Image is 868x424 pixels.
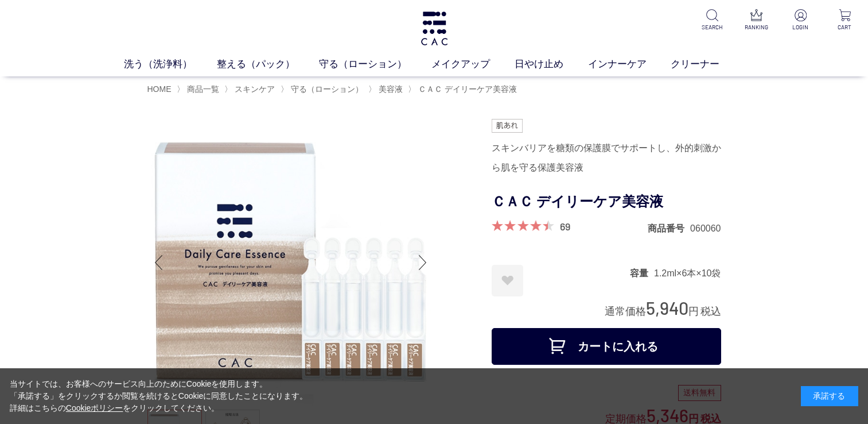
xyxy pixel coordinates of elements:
a: スキンケア [232,84,275,94]
a: SEARCH [698,9,726,32]
li: 〉 [281,84,366,95]
img: logo [419,11,449,45]
a: 商品一覧 [185,84,219,94]
a: RANKING [742,9,770,32]
div: Previous slide [147,240,170,286]
p: CART [831,23,859,32]
a: 整える（パック） [217,57,320,72]
span: 円 [688,306,699,317]
p: RANKING [742,23,770,32]
dt: 容量 [630,267,654,279]
div: 当サイトでは、お客様へのサービス向上のためにCookieを使用します。 「承諾する」をクリックするか閲覧を続けるとCookieに同意したことになります。 詳細はこちらの をクリックしてください。 [10,378,308,414]
span: スキンケア [235,84,275,94]
a: CART [831,9,859,32]
span: 商品一覧 [187,84,219,94]
a: LOGIN [787,9,815,32]
a: お気に入りに登録する [492,265,523,296]
a: 守る（ローション） [319,57,431,72]
a: ＣＡＣ デイリーケア美容液 [416,84,517,94]
span: 守る（ローション） [291,84,363,94]
img: ＣＡＣ デイリーケア美容液 [147,119,434,406]
a: Cookieポリシー [66,403,123,413]
p: SEARCH [698,23,726,32]
h1: ＣＡＣ デイリーケア美容液 [492,189,721,215]
span: 通常価格 [605,306,646,317]
a: メイクアップ [431,57,515,72]
a: HOME [147,84,172,94]
li: 〉 [368,84,406,95]
dd: 060060 [690,222,721,234]
span: 美容液 [379,84,403,94]
li: 〉 [408,84,520,95]
span: 税込 [700,306,721,317]
div: スキンバリアを糖類の保護膜でサポートし、外的刺激から肌を守る保護美容液 [492,138,721,178]
div: 承諾する [801,386,858,406]
span: 5,940 [646,297,688,318]
a: インナーケア [588,57,671,72]
li: 〉 [224,84,278,95]
a: クリーナー [671,57,744,72]
a: 洗う（洗浄料） [124,57,217,72]
img: 肌あれ [492,119,523,133]
button: カートに入れる [492,328,721,365]
li: 〉 [177,84,222,95]
dd: 1.2ml×6本×10袋 [654,267,721,279]
span: ＣＡＣ デイリーケア美容液 [418,84,517,94]
a: 日やけ止め [515,57,588,72]
dt: 商品番号 [648,222,690,234]
a: 美容液 [376,84,403,94]
a: 69 [560,220,570,233]
a: 守る（ローション） [289,84,363,94]
p: LOGIN [787,23,815,32]
div: Next slide [411,240,434,286]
